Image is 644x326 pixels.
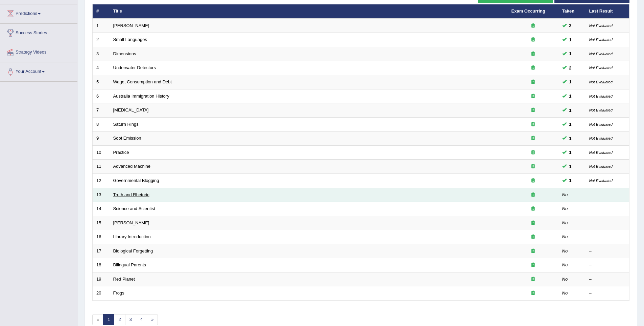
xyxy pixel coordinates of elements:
[113,136,141,141] a: Soot Emission
[92,314,103,325] span: «
[511,121,555,128] div: Exam occurring question
[113,37,147,42] a: Small Languages
[562,290,568,296] em: No
[511,276,555,283] div: Exam occurring question
[589,248,626,254] div: –
[93,33,110,47] td: 2
[589,108,613,112] small: Not Evaluated
[562,277,568,282] em: No
[511,163,555,170] div: Exam occurring question
[589,122,613,126] small: Not Evaluated
[562,192,568,197] em: No
[511,262,555,268] div: Exam occurring question
[589,136,613,140] small: Not Evaluated
[125,314,136,325] a: 3
[562,234,568,239] em: No
[589,192,626,198] div: –
[567,149,574,156] span: You can still take this question
[511,51,555,57] div: Exam occurring question
[93,131,110,146] td: 9
[113,150,129,155] a: Practice
[511,248,555,254] div: Exam occurring question
[567,121,574,128] span: You can still take this question
[93,230,110,244] td: 16
[589,290,626,297] div: –
[567,177,574,184] span: You can still take this question
[567,107,574,114] span: You can still take this question
[589,66,613,70] small: Not Evaluated
[562,248,568,253] em: No
[113,107,149,113] a: [MEDICAL_DATA]
[562,206,568,211] em: No
[93,103,110,118] td: 7
[567,78,574,85] span: You can still take this question
[113,290,124,296] a: Frogs
[113,277,135,282] a: Red Planet
[589,206,626,212] div: –
[511,23,555,29] div: Exam occurring question
[589,52,613,56] small: Not Evaluated
[0,4,77,21] a: Predictions
[511,149,555,156] div: Exam occurring question
[110,4,508,19] th: Title
[103,314,114,325] a: 1
[589,24,613,28] small: Not Evaluated
[93,117,110,131] td: 8
[567,36,574,43] span: You can still take this question
[113,234,151,239] a: Library Introduction
[113,122,139,127] a: Saturn Rings
[113,65,156,70] a: Underwater Detectors
[562,262,568,267] em: No
[589,80,613,84] small: Not Evaluated
[113,23,149,28] a: [PERSON_NAME]
[562,220,568,225] em: No
[589,164,613,168] small: Not Evaluated
[589,220,626,226] div: –
[113,164,151,169] a: Advanced Machine
[93,160,110,174] td: 11
[567,135,574,142] span: You can still take this question
[136,314,147,325] a: 4
[511,290,555,297] div: Exam occurring question
[511,178,555,184] div: Exam occurring question
[93,286,110,301] td: 20
[113,262,146,267] a: Bilingual Parents
[93,258,110,272] td: 18
[589,179,613,183] small: Not Evaluated
[589,38,613,42] small: Not Evaluated
[113,79,172,84] a: Wage, Consumption and Debt
[511,206,555,212] div: Exam occurring question
[93,174,110,188] td: 12
[567,163,574,170] span: You can still take this question
[113,94,169,99] a: Australia Immigration History
[0,43,77,60] a: Strategy Videos
[511,192,555,198] div: Exam occurring question
[93,75,110,89] td: 5
[511,79,555,85] div: Exam occurring question
[589,234,626,240] div: –
[113,51,136,56] a: Dimensions
[93,61,110,75] td: 4
[589,150,613,155] small: Not Evaluated
[93,202,110,216] td: 14
[113,248,153,253] a: Biological Forgetting
[93,244,110,258] td: 17
[567,93,574,100] span: You can still take this question
[511,107,555,114] div: Exam occurring question
[113,220,149,225] a: [PERSON_NAME]
[589,94,613,98] small: Not Evaluated
[113,206,155,211] a: Science and Scientist
[511,234,555,240] div: Exam occurring question
[93,145,110,160] td: 10
[93,4,110,19] th: #
[558,4,586,19] th: Taken
[93,47,110,61] td: 3
[113,192,149,197] a: Truth and Rhetoric
[511,65,555,71] div: Exam occurring question
[589,276,626,283] div: –
[113,178,159,183] a: Governmental Blogging
[589,262,626,268] div: –
[567,64,574,72] span: You can still take this question
[511,8,545,14] a: Exam Occurring
[93,19,110,33] td: 1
